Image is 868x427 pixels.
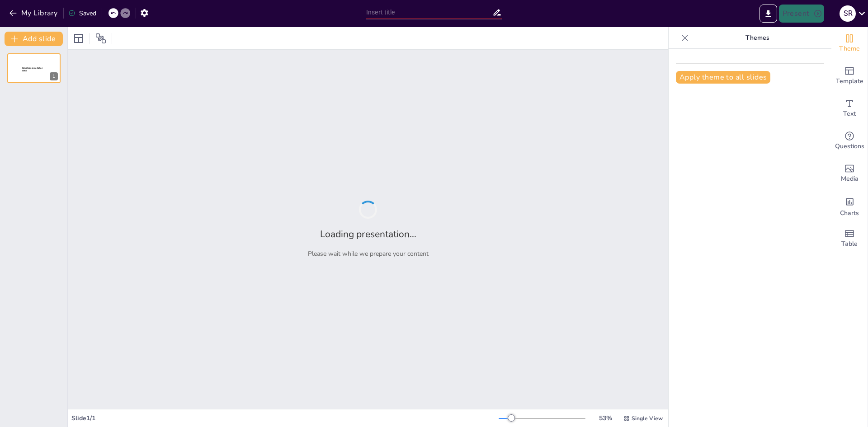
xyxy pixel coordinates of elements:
button: My Library [7,6,61,20]
span: Charts [840,208,859,218]
p: Please wait while we prepare your content [308,249,429,258]
div: 1 [7,53,61,83]
div: S R [840,5,856,22]
span: Single View [632,415,663,422]
button: Apply theme to all slides [676,71,770,84]
button: Add slide [5,32,63,46]
div: Get real-time input from your audience [831,125,868,157]
div: Slide 1 / 1 [71,414,499,422]
span: Media [841,174,859,184]
span: Theme [839,44,860,54]
span: Template [836,76,863,86]
div: Layout [71,31,86,46]
span: Position [95,33,106,44]
span: Sendsteps presentation editor [22,67,42,72]
h2: Loading presentation... [320,228,416,240]
button: Present [779,5,824,23]
div: Add text boxes [831,92,868,125]
p: Themes [692,27,822,49]
button: S R [840,5,856,23]
span: Table [841,239,858,249]
div: Add images, graphics, shapes or video [831,157,868,190]
div: Saved [68,9,96,18]
div: Change the overall theme [831,27,868,60]
span: Text [843,109,856,119]
div: Add ready made slides [831,60,868,92]
button: Export to PowerPoint [759,5,777,23]
div: Add charts and graphs [831,190,868,222]
span: Questions [835,141,864,151]
div: 1 [50,72,58,80]
div: 53 % [594,414,616,422]
div: Add a table [831,222,868,255]
input: Insert title [366,6,492,19]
